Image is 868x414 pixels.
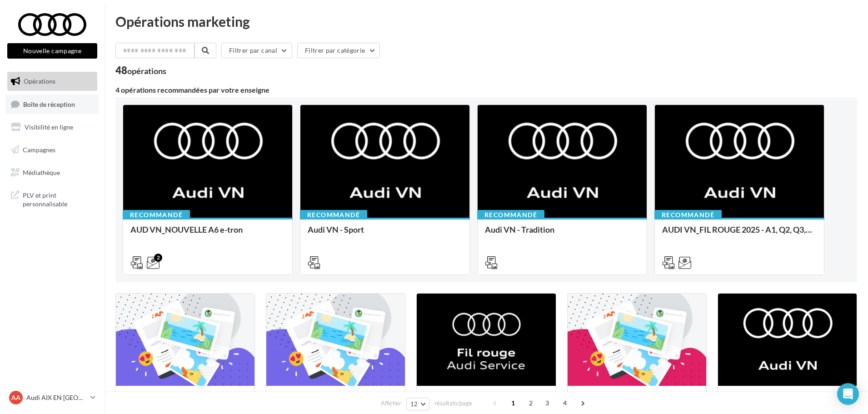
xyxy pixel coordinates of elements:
[381,399,401,408] span: Afficher
[11,393,20,402] span: AA
[25,123,73,131] span: Visibilité en ligne
[7,389,97,406] a: AA Audi AIX EN [GEOGRAPHIC_DATA]
[115,15,857,28] div: Opérations marketing
[127,67,166,75] div: opérations
[5,185,99,212] a: PLV et print personnalisable
[297,43,380,58] button: Filtrer par catégorie
[24,77,55,85] span: Opérations
[654,210,722,220] div: Recommandé
[5,118,99,137] a: Visibilité en ligne
[485,225,639,243] div: Audi VN - Tradition
[115,65,166,75] div: 48
[23,189,94,209] span: PLV et print personnalisable
[23,168,60,176] span: Médiathèque
[5,95,99,114] a: Boîte de réception
[524,396,538,410] span: 2
[23,146,55,154] span: Campagnes
[410,400,418,408] span: 12
[123,210,190,220] div: Recommandé
[115,86,857,94] div: 4 opérations recommandées par votre enseigne
[5,140,99,160] a: Campagnes
[477,210,544,220] div: Recommandé
[540,396,554,410] span: 3
[221,43,292,58] button: Filtrer par canal
[506,396,520,410] span: 1
[434,399,472,408] span: résultats/page
[5,72,99,91] a: Opérations
[5,163,99,182] a: Médiathèque
[558,396,572,410] span: 4
[154,254,162,262] div: 2
[26,393,87,402] p: Audi AIX EN [GEOGRAPHIC_DATA]
[23,100,75,108] span: Boîte de réception
[662,225,817,243] div: AUDI VN_FIL ROUGE 2025 - A1, Q2, Q3, Q5 et Q4 e-tron
[300,210,367,220] div: Recommandé
[406,398,429,410] button: 12
[837,383,859,405] div: Open Intercom Messenger
[7,43,97,59] button: Nouvelle campagne
[308,225,462,243] div: Audi VN - Sport
[130,225,285,243] div: AUD VN_NOUVELLE A6 e-tron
